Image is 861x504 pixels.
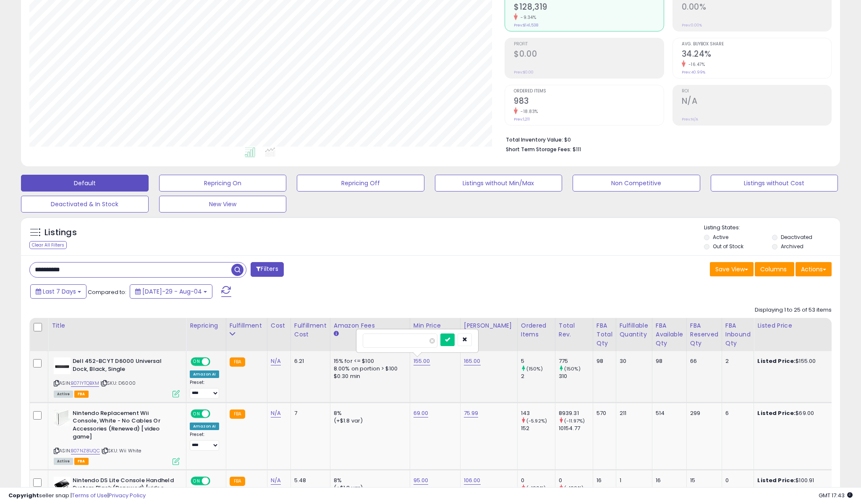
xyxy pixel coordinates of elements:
button: Default [21,175,149,192]
div: 8939.31 [559,409,593,417]
h2: 34.24% [682,49,831,60]
label: Archived [781,243,803,250]
small: Prev: 40.99% [682,70,705,75]
span: $111 [573,145,581,153]
small: Prev: N/A [682,117,698,122]
span: Columns [760,265,787,273]
h5: Listings [44,227,77,239]
span: 2025-08-12 17:43 GMT [819,491,853,499]
div: 7 [294,409,324,417]
div: Ordered Items [521,321,552,339]
a: N/A [271,476,281,485]
a: Terms of Use [72,491,107,499]
div: (+$1.8 var) [334,417,403,425]
small: Prev: $0.00 [514,70,534,75]
span: | SKU: D6000 [100,380,136,386]
b: Short Term Storage Fees: [506,146,571,153]
button: Deactivated & In Stock [21,196,149,213]
button: Listings without Cost [711,175,838,192]
img: 31K0Wss5DHL._SL40_.jpg [54,409,71,426]
div: Repricing [190,321,222,330]
div: 15% for <= $100 [334,357,403,365]
div: seller snap | | [8,492,146,500]
a: B071YTQBXM [71,380,99,387]
span: | SKU: Wii White [101,447,141,454]
span: FBA [74,458,89,465]
p: Listing States: [704,224,840,232]
div: 0 [725,477,748,484]
div: FBA Reserved Qty [690,321,718,348]
div: 514 [656,409,680,417]
b: Nintendo DS Lite Console Handheld System Black (Renewed) [video game] [73,477,175,502]
button: Save View [710,262,754,276]
a: 106.00 [464,476,481,485]
div: 1 [620,477,646,484]
div: 30 [620,357,646,365]
div: Total Rev. [559,321,589,339]
small: (-11.97%) [564,417,585,424]
h2: 0.00% [682,2,831,13]
span: ON [191,477,202,484]
img: 31ruV2E+N5L._SL40_.jpg [54,357,71,374]
div: 8% [334,409,403,417]
small: FBA [230,357,245,367]
a: 165.00 [464,357,481,365]
div: 10154.77 [559,425,593,432]
div: Amazon AI [190,423,219,430]
div: Clear All Filters [29,241,67,249]
div: 2 [521,373,555,380]
div: 775 [559,357,593,365]
div: Min Price [413,321,457,330]
a: 155.00 [413,357,430,365]
div: 211 [620,409,646,417]
div: Displaying 1 to 25 of 53 items [755,306,832,314]
div: FBA Available Qty [656,321,683,348]
label: Deactivated [781,234,812,241]
b: Listed Price: [757,409,796,417]
div: 66 [690,357,715,365]
b: Listed Price: [757,357,796,365]
div: FBA inbound Qty [725,321,751,348]
a: B07NZ81JQC [71,447,100,454]
a: N/A [271,357,281,365]
h2: 983 [514,96,663,108]
div: 16 [597,477,610,484]
span: Compared to: [88,288,126,296]
div: Listed Price [757,321,830,330]
img: 41guhQbJ1CL._SL40_.jpg [54,477,71,493]
small: Prev: $141,538 [514,23,538,28]
div: 98 [656,357,680,365]
small: Amazon Fees. [334,330,339,338]
div: 299 [690,409,715,417]
div: $69.00 [757,409,827,417]
div: 5 [521,357,555,365]
small: (150%) [526,365,543,372]
a: 95.00 [413,476,429,485]
div: 143 [521,409,555,417]
small: FBA [230,477,245,486]
span: ROI [682,89,831,94]
div: 8% [334,477,403,484]
button: Non Competitive [573,175,700,192]
div: Fulfillment [230,321,264,330]
div: $100.91 [757,477,827,484]
span: ON [191,410,202,417]
div: 152 [521,425,555,432]
small: -18.83% [518,108,538,115]
button: Columns [755,262,794,276]
div: 310 [559,373,593,380]
span: All listings currently available for purchase on Amazon [54,391,73,398]
div: Amazon AI [190,370,219,378]
div: 6.21 [294,357,324,365]
div: 98 [597,357,610,365]
div: FBA Total Qty [597,321,612,348]
div: 16 [656,477,680,484]
span: Ordered Items [514,89,663,94]
span: Profit [514,42,663,47]
div: Fulfillable Quantity [620,321,649,339]
strong: Copyright [8,491,39,499]
div: Preset: [190,380,220,399]
span: FBA [74,391,89,398]
div: Amazon Fees [334,321,406,330]
div: $0.30 min [334,373,403,380]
